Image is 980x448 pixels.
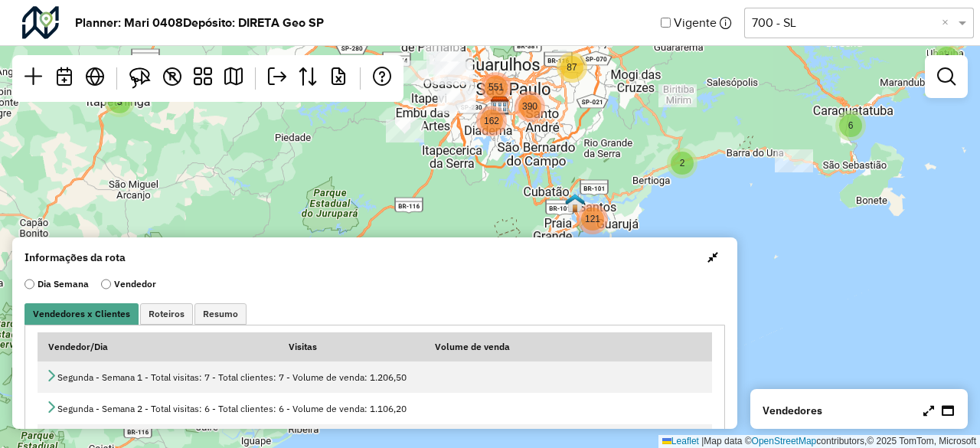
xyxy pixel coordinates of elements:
span: Roteiros [149,309,185,319]
div: 65986-0 - Pao De Acucar Alphaville 2381 (Loja) PROM [426,51,465,74]
span: 2 [680,158,685,168]
div: Segunda - Semana 1 - Total visitas: 7 - Total clientes: 7 - Volume de venda: 1.206,50 [45,369,704,384]
span: | [701,436,704,446]
img: Selecionar atividades - laço [129,67,151,89]
span: 3 [945,53,950,64]
span: R [168,70,177,82]
input: Dia Semana [24,277,34,291]
strong: Planner: Mari 0408 [75,14,183,32]
div: Map data © contributors,© 2025 TomTom, Microsoft [658,435,980,448]
img: CDD Litoral [565,193,585,213]
strong: Depósito: DIRETA Geo SP [183,14,324,32]
div: 71476-3 - Cia Boissucanga (Loja) PROM [775,149,813,172]
span: 6 [848,120,854,131]
span: 121 [585,214,600,224]
div: 74829-3 - Cia Tambore (Loja) PROM [435,52,473,75]
span: Resumo [203,309,238,319]
span: 87 [567,62,577,73]
div: 99286-0 - Alameda Grajau (Loja) [435,62,473,85]
em: Exibir rótulo [163,67,181,86]
div: Segunda - Semana 2 - Total visitas: 6 - Total clientes: 6 - Volume de venda: 1.106,20 [45,401,704,416]
div: 87 [557,52,587,83]
div: 83104-2 - Dia Barueri Pata Ald (Loja) [402,60,440,83]
th: Visitas [278,333,425,361]
span: 162 [484,116,499,126]
div: 50379-7 - Shibata S5 - Biritiba PROM [658,84,697,107]
span: 3 [117,96,122,107]
div: 30872-2 - Pao De Acucar Alphaville(Loja 1222) (Loja) PROM [433,61,472,84]
div: 70698-1 - P.A Granja Viana Ii (Loja) PROM [438,88,476,111]
em: As informações de visita de um planner vigente são consideradas oficiais e exportadas para outros... [720,17,732,29]
div: 51369-5 - Pao Acucar Granja Viana (Loja) PROM [437,90,475,113]
span: Clear all [942,14,955,32]
label: Dia Semana [24,277,89,291]
div: 3 [104,87,135,117]
div: 551 [481,72,511,103]
label: Vendedor [101,277,156,291]
a: Leaflet [662,436,699,446]
img: DIRETA Geo SP [490,96,510,116]
a: OpenStreetMap [752,436,817,446]
span: Vendedores x Clientes [33,309,130,319]
span: 390 [522,101,537,112]
th: Volume de venda [425,333,712,361]
strong: Vendedores [763,403,822,419]
div: 6 [835,110,866,141]
a: Exportar planner [262,61,292,96]
a: Visão geral - Abre nova aba [80,61,110,96]
a: Iniciar novo planner [18,61,49,96]
input: Vendedor [101,277,111,291]
div: 74062-4 - Barbosa Loja 31 [386,119,424,142]
th: Vendedor/Dia [38,333,278,361]
a: Gabarito [188,61,218,96]
div: 162 [476,106,507,136]
a: Exportar dados vendas [292,61,323,96]
strong: Informações da rota [24,250,126,266]
div: 2 [667,148,697,178]
span: 551 [488,82,504,93]
div: 83105-0 - Dia Bras Sociedad (Loja) [423,37,462,60]
a: Roteirizar planner [218,61,249,96]
div: Vigente [661,6,974,39]
a: Exportar frequência em lote [323,61,354,96]
a: Exibir filtros [931,61,962,92]
div: 121 [577,204,608,234]
a: Planner D+1 ou D-1 [49,61,80,96]
div: 390 [514,91,545,122]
